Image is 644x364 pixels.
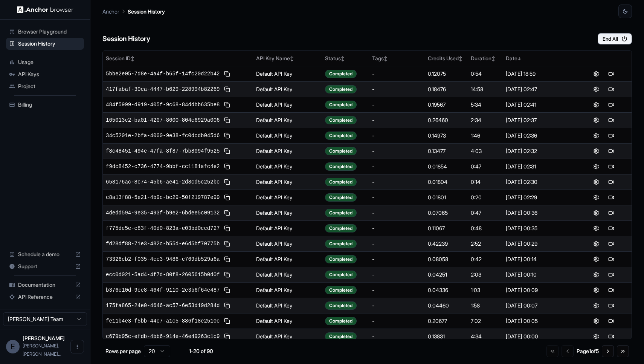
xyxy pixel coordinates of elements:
[428,271,465,278] div: 0.04251
[471,225,499,232] div: 0:48
[17,6,73,13] img: Anchor Logo
[253,313,322,329] td: Default API Key
[506,86,573,93] div: [DATE] 02:47
[577,347,599,355] div: Page 1 of 5
[70,340,84,353] button: Open menu
[471,194,499,201] div: 0:20
[428,302,465,309] div: 0.04460
[428,240,465,248] div: 0.42239
[253,251,322,267] td: Default API Key
[372,255,422,263] div: -
[428,255,465,263] div: 0.08058
[325,271,357,279] div: Completed
[325,147,357,155] div: Completed
[18,281,72,289] span: Documentation
[253,143,322,159] td: Default API Key
[372,333,422,340] div: -
[325,301,357,310] div: Completed
[506,55,573,62] div: Date
[18,293,72,301] span: API Reference
[428,55,465,62] div: Credits Used
[428,116,465,124] div: 0.26460
[106,101,220,109] span: 484f5999-d919-405f-9c68-84ddbb635be8
[517,56,521,61] span: ↓
[325,240,357,248] div: Completed
[372,178,422,186] div: -
[18,40,81,47] span: Session History
[471,116,499,124] div: 2:34
[372,86,422,93] div: -
[253,298,322,313] td: Default API Key
[428,209,465,217] div: 0.07065
[506,286,573,294] div: [DATE] 00:09
[325,132,357,140] div: Completed
[471,101,499,109] div: 5:34
[506,225,573,232] div: [DATE] 00:35
[341,56,345,61] span: ↕
[6,26,84,38] div: Browser Playground
[253,81,322,97] td: Default API Key
[372,209,422,217] div: -
[506,147,573,155] div: [DATE] 02:32
[253,329,322,344] td: Default API Key
[290,56,294,61] span: ↕
[6,248,84,260] div: Schedule a demo
[506,116,573,124] div: [DATE] 02:37
[182,347,220,355] div: 1-20 of 90
[256,55,319,62] div: API Key Name
[372,271,422,278] div: -
[102,8,119,15] p: Anchor
[506,101,573,109] div: [DATE] 02:41
[102,7,165,15] nav: breadcrumb
[106,286,220,294] span: b376e10d-9ce8-464f-9110-2e3b6f64e487
[372,286,422,294] div: -
[106,209,220,217] span: 4dedd594-9e35-493f-b9e2-6bdee5c09132
[372,55,422,62] div: Tags
[471,86,499,93] div: 14:58
[372,132,422,139] div: -
[325,224,357,232] div: Completed
[428,286,465,294] div: 0.04336
[106,55,250,62] div: Session ID
[128,8,165,15] p: Session History
[471,240,499,248] div: 2:52
[471,132,499,139] div: 1:46
[106,333,220,340] span: c679b95c-efdb-4bb6-914e-46e49263c1c9
[6,260,84,272] div: Support
[106,302,220,309] span: 175fa865-24e0-4646-ac57-6e53d19d284d
[506,163,573,170] div: [DATE] 02:31
[18,263,72,270] span: Support
[428,132,465,139] div: 0.14973
[253,220,322,236] td: Default API Key
[6,99,84,111] div: Billing
[428,317,465,325] div: 0.20677
[131,56,134,61] span: ↕
[428,86,465,93] div: 0.18476
[506,302,573,309] div: [DATE] 00:07
[506,70,573,78] div: [DATE] 18:59
[428,194,465,201] div: 0.01801
[471,255,499,263] div: 0:42
[6,340,20,353] div: E
[253,267,322,282] td: Default API Key
[23,335,65,341] span: Eric Fondren
[253,205,322,220] td: Default API Key
[18,101,81,109] span: Billing
[253,190,322,205] td: Default API Key
[428,70,465,78] div: 0.12075
[6,291,84,303] div: API Reference
[506,209,573,217] div: [DATE] 00:36
[471,271,499,278] div: 2:03
[253,236,322,251] td: Default API Key
[372,70,422,78] div: -
[428,163,465,170] div: 0.01854
[106,194,220,201] span: c8a13f88-5e21-4b9c-bc29-50f219787e99
[372,302,422,309] div: -
[372,116,422,124] div: -
[253,97,322,112] td: Default API Key
[18,28,81,35] span: Browser Playground
[471,333,499,340] div: 4:34
[471,178,499,186] div: 0:14
[428,147,465,155] div: 0.13477
[325,116,357,124] div: Completed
